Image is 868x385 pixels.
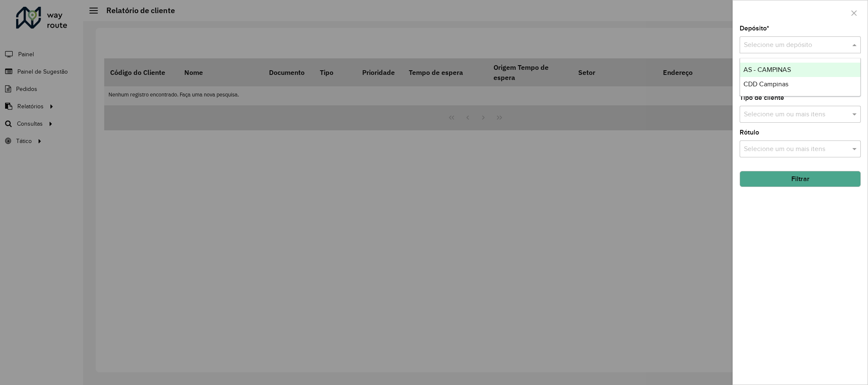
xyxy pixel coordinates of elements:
label: Rótulo [740,127,759,137]
span: AS - CAMPINAS [743,66,791,73]
label: Tipo de cliente [740,93,784,103]
label: Depósito [740,23,769,33]
ng-dropdown-panel: Options list [740,58,860,96]
button: Filtrar [740,171,861,187]
span: CDD Campinas [743,80,788,88]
